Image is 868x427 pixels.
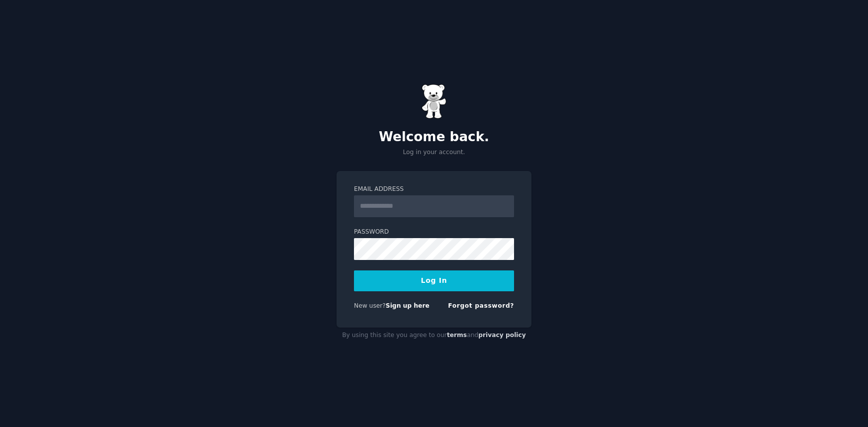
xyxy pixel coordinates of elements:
span: New user? [354,302,386,309]
a: Forgot password? [448,302,514,309]
label: Email Address [354,185,514,194]
a: Sign up here [386,302,430,309]
p: Log in your account. [337,148,531,157]
h2: Welcome back. [337,129,531,145]
div: By using this site you agree to our and [337,328,531,343]
a: privacy policy [478,332,526,339]
button: Log In [354,270,514,291]
img: Gummy Bear [422,84,446,119]
a: terms [447,332,467,339]
label: Password [354,228,514,237]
